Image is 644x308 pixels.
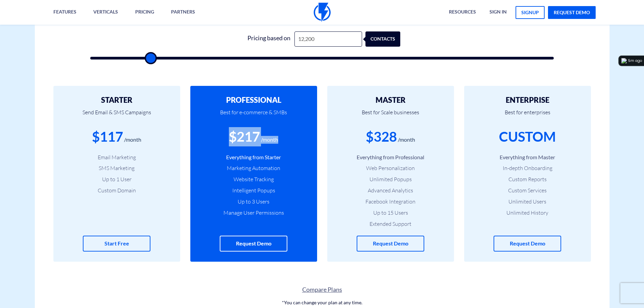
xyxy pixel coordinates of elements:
li: Up to 15 Users [337,209,444,217]
p: Best for e-commerce & SMBs [200,104,307,127]
li: In-depth Onboarding [474,164,581,172]
li: Email Marketing [64,153,170,161]
a: Compare Plans [35,285,610,294]
a: Start Free [83,236,150,252]
li: Website Tracking [200,175,307,183]
p: Best for Scale businesses [337,104,444,127]
li: Unlimited History [474,209,581,217]
p: Best for enterprises [474,104,581,127]
a: signup [516,6,545,19]
li: SMS Marketing [64,164,170,172]
li: Unlimited Popups [337,175,444,183]
div: contacts [369,31,404,47]
li: Facebook Integration [337,198,444,206]
div: CUSTOM [499,127,556,146]
h2: STARTER [64,96,170,104]
li: Custom Services [474,187,581,194]
h2: MASTER [337,96,444,104]
li: Everything from Master [474,153,581,161]
p: Send Email & SMS Campaigns [64,104,170,127]
li: Up to 3 Users [200,198,307,206]
li: Marketing Automation [200,164,307,172]
img: logo [621,58,627,64]
div: $328 [366,127,397,146]
a: Request Demo [220,236,287,252]
li: Manage User Permissions [200,209,307,217]
div: $217 [229,127,260,146]
a: request demo [548,6,596,19]
li: Everything from Starter [200,153,307,161]
li: Custom Domain [64,187,170,194]
li: Advanced Analytics [337,187,444,194]
li: Intelligent Popups [200,187,307,194]
a: Request Demo [494,236,561,252]
div: $117 [92,127,123,146]
li: Custom Reports [474,175,581,183]
div: 5m ago [628,58,642,64]
h2: ENTERPRISE [474,96,581,104]
div: /month [124,136,141,144]
li: Extended Support [337,220,444,228]
h2: PROFESSIONAL [200,96,307,104]
li: Unlimited Users [474,198,581,206]
div: /month [398,136,415,144]
p: *You can change your plan at any time. [35,299,610,306]
li: Up to 1 User [64,175,170,183]
li: Everything from Professional [337,153,444,161]
li: Web Personalization [337,164,444,172]
a: Request Demo [357,236,424,252]
div: Pricing based on [244,31,294,47]
div: /month [261,136,278,144]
